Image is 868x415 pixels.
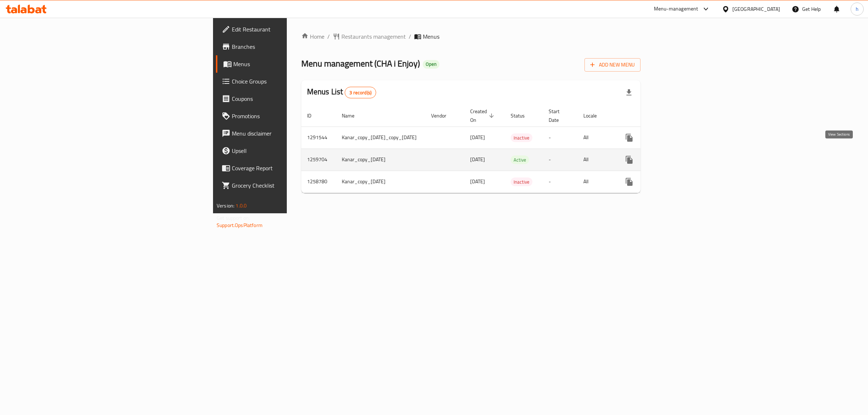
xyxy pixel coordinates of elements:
button: more [621,151,638,168]
span: [DATE] [470,177,485,186]
span: Created On [470,107,496,124]
a: Menus [216,55,358,73]
span: Vendor [431,111,456,120]
span: Add New Menu [590,60,635,69]
li: / [409,32,411,41]
span: Menus [233,60,352,68]
a: Coupons [216,90,358,107]
span: [DATE] [470,133,485,142]
td: All [578,127,615,149]
button: more [621,129,638,146]
div: Inactive [511,177,532,186]
span: Locale [583,111,606,120]
span: Branches [232,42,352,51]
span: Status [511,111,534,120]
span: [DATE] [470,155,485,164]
td: All [578,171,615,193]
div: Active [511,155,529,164]
span: h [856,5,859,13]
td: - [543,149,578,171]
span: Upsell [232,146,352,155]
a: Grocery Checklist [216,177,358,194]
button: Change Status [638,129,655,146]
button: Change Status [638,173,655,191]
a: Support.OpsPlatform [217,221,263,230]
span: ID [307,111,321,120]
nav: breadcrumb [301,32,641,41]
a: Upsell [216,142,358,159]
button: Add New Menu [584,58,641,72]
h2: Menus List [307,86,376,98]
td: All [578,149,615,171]
span: Edit Restaurant [232,25,352,34]
span: Coupons [232,94,352,103]
span: Start Date [549,107,569,124]
td: Kanar_copy_[DATE] [336,149,425,171]
span: Version: [217,201,234,210]
span: Inactive [511,178,532,186]
span: Open [423,61,439,67]
span: Coverage Report [232,164,352,172]
span: Inactive [511,134,532,142]
div: Menu-management [654,5,698,13]
td: - [543,127,578,149]
span: Choice Groups [232,77,352,86]
span: 1.0.0 [235,201,247,210]
a: Menu disclaimer [216,125,358,142]
div: Total records count [345,87,376,98]
td: - [543,171,578,193]
span: Get support on: [217,213,250,223]
a: Choice Groups [216,73,358,90]
a: Coverage Report [216,159,358,177]
span: Restaurants management [341,32,406,41]
th: Actions [615,105,696,127]
a: Branches [216,38,358,55]
span: Menus [423,32,439,41]
span: Promotions [232,112,352,120]
div: Open [423,60,439,69]
div: [GEOGRAPHIC_DATA] [732,5,780,13]
span: Grocery Checklist [232,181,352,190]
a: Edit Restaurant [216,21,358,38]
span: Active [511,156,529,164]
div: Export file [620,84,638,101]
td: Kanar_copy_[DATE] [336,171,425,193]
a: Restaurants management [333,32,406,41]
span: Menu management ( CHA i Enjoy ) [301,55,420,72]
button: more [621,173,638,191]
span: Name [342,111,364,120]
button: Change Status [638,151,655,168]
table: enhanced table [301,105,696,193]
span: Menu disclaimer [232,129,352,138]
a: Promotions [216,107,358,125]
span: 3 record(s) [345,89,376,96]
div: Inactive [511,133,532,142]
td: Kanar_copy_[DATE]_copy_[DATE] [336,127,425,149]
